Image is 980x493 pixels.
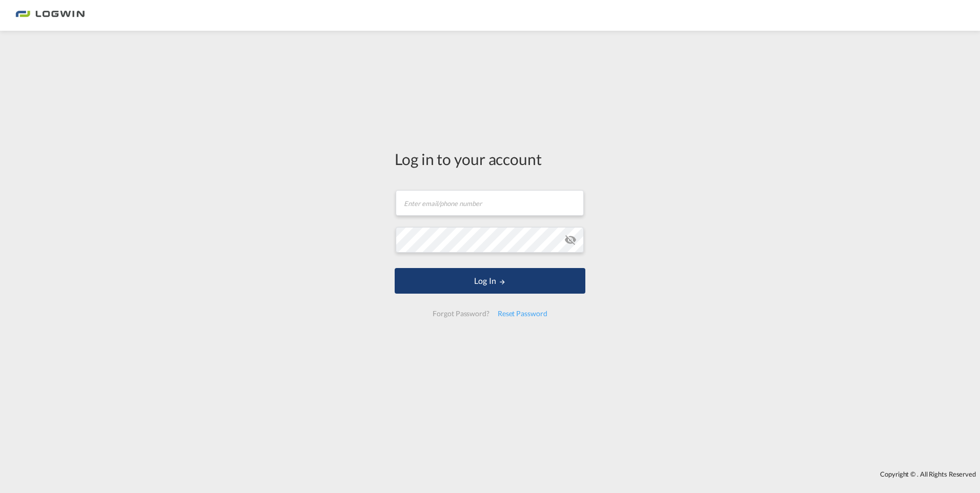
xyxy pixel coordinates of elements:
md-icon: icon-eye-off [564,234,577,246]
div: Reset Password [494,304,552,323]
input: Enter email/phone number [396,190,584,216]
div: Log in to your account [395,148,585,170]
button: LOGIN [395,268,585,294]
div: Forgot Password? [428,304,493,323]
img: 2761ae10d95411efa20a1f5e0282d2d7.png [15,4,85,27]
